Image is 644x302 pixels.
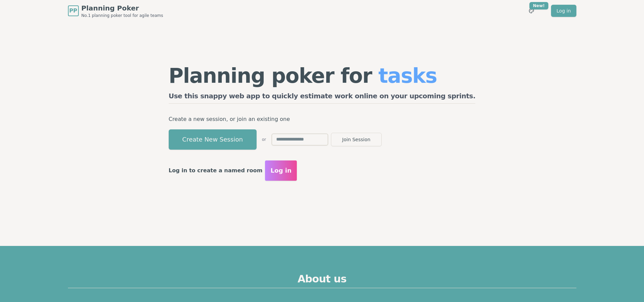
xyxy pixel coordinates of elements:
span: Log in [270,166,291,175]
a: PPPlanning PokerNo.1 planning poker tool for agile teams [68,3,163,18]
p: Create a new session, or join an existing one [169,115,476,124]
div: New! [529,2,549,9]
h2: About us [68,273,576,288]
span: tasks [378,64,437,87]
button: Create New Session [169,129,257,150]
h2: Use this snappy web app to quickly estimate work online on your upcoming sprints. [169,91,476,104]
p: Log in to create a named room [169,166,263,175]
span: No.1 planning poker tool for agile teams [81,13,163,18]
h1: Planning poker for [169,66,476,86]
a: Log in [551,5,576,17]
button: Join Session [331,133,382,146]
span: or [262,137,266,142]
button: New! [525,5,538,17]
span: Planning Poker [81,3,163,13]
button: Log in [265,160,297,181]
span: PP [69,7,77,15]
